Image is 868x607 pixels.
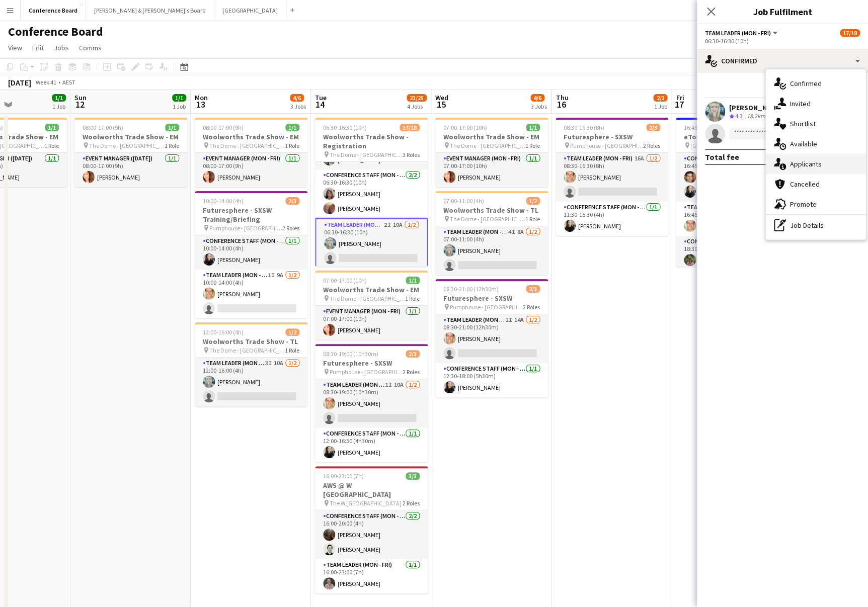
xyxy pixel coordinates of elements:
span: Pumphouse - [GEOGRAPHIC_DATA] [570,142,643,149]
div: 1 Job [173,103,186,110]
h3: Futuresphere - SXSW [315,359,428,368]
span: Shortlist [790,119,816,128]
span: 2 Roles [403,368,420,376]
div: 07:00-17:00 (10h)1/1Woolworths Trade Show - EM The Dome - [GEOGRAPHIC_DATA]1 RoleEvent Manager (M... [315,271,428,340]
app-job-card: 06:30-16:30 (10h)17/18Woolworths Trade Show - Registration The Dome - [GEOGRAPHIC_DATA]3 Roles[PE... [315,118,428,267]
span: Tue [315,93,327,102]
span: 1/2 [285,328,299,336]
span: 1 Role [525,215,540,223]
span: Mon [195,93,208,102]
app-card-role: Team Leader (Mon - Fri)1/116:45-00:00 (7h15m)[PERSON_NAME] [676,202,788,236]
span: Thu [556,93,568,102]
app-card-role: Team Leader (Mon - Fri)16A1/208:30-16:30 (8h)[PERSON_NAME] [556,153,668,202]
div: 08:00-17:00 (9h)1/1Woolworths Trade Show - EM The Dome - [GEOGRAPHIC_DATA]1 RoleEvent Manager (Mo... [195,118,307,187]
span: 1 Role [44,142,59,149]
span: 2/3 [653,94,667,102]
app-card-role: Team Leader (Mon - Fri)1/116:00-23:00 (7h)[PERSON_NAME] [315,559,428,593]
span: 2/3 [285,197,299,205]
h3: Woolworths Trade Show - EM [435,132,548,141]
app-job-card: 08:30-21:00 (12h30m)2/3Futuresphere - SXSW Pumphouse - [GEOGRAPHIC_DATA]2 RolesTeam Leader (Mon -... [435,279,548,397]
span: Applicants [790,159,822,168]
h3: Woolworths Trade Show - EM [315,285,428,294]
app-card-role: Team Leader (Mon - Fri)4I8A1/207:00-11:00 (4h)[PERSON_NAME] [435,226,548,275]
h1: Conference Board [8,24,103,39]
span: 4/6 [290,94,304,102]
app-job-card: 08:00-17:00 (9h)1/1Woolworths Trade Show - EM The Dome - [GEOGRAPHIC_DATA]1 RoleEvent Manager ([D... [74,118,187,187]
div: Job Details [766,215,865,235]
h3: Futuresphere - SXSW Training/Briefing [195,206,307,224]
div: 07:00-17:00 (10h)1/1Woolworths Trade Show - EM The Dome - [GEOGRAPHIC_DATA]1 RoleEvent Manager (M... [435,118,548,187]
span: 3/3 [406,472,420,480]
span: 08:00-17:00 (9h) [203,124,244,131]
h3: Woolworths Trade Show - TL [435,206,548,215]
app-card-role: Team Leader (Mon - Fri)3I10A1/212:00-16:00 (4h)[PERSON_NAME] [195,358,307,406]
span: 08:30-21:00 (12h30m) [443,285,499,293]
span: 2 Roles [643,142,660,149]
span: 17/18 [840,29,860,37]
span: View [8,43,22,52]
app-job-card: 16:00-23:00 (7h)3/3AWS @ W [GEOGRAPHIC_DATA] The W [GEOGRAPHIC_DATA]2 RolesConference Staff (Mon ... [315,466,428,593]
div: 1 Job [52,103,65,110]
span: 1 Role [285,346,299,354]
span: The Dome - [GEOGRAPHIC_DATA] [330,295,405,302]
span: 2 Roles [282,224,299,232]
span: The Dome - [GEOGRAPHIC_DATA] [209,346,285,354]
app-card-role: Team Leader (Mon - Fri)1I10A1/208:30-19:00 (10h30m)[PERSON_NAME] [315,379,428,428]
span: Edit [32,43,44,52]
app-card-role: Event Manager (Mon - Fri)1/107:00-17:00 (10h)[PERSON_NAME] [435,153,548,187]
div: 07:00-11:00 (4h)1/2Woolworths Trade Show - TL The Dome - [GEOGRAPHIC_DATA]1 RoleTeam Leader (Mon ... [435,191,548,275]
app-card-role: Conference Staff (Mon - Fri)1/118:30-00:00 (5h30m)[PERSON_NAME] [676,236,788,270]
span: 1 Role [525,142,540,149]
span: 15 [434,99,448,110]
div: 18.2km [745,112,767,121]
div: 3 Jobs [531,103,546,110]
div: Total fee [705,152,739,162]
span: 17 [674,99,684,110]
span: 06:30-16:30 (10h) [323,124,367,131]
app-job-card: 12:00-16:00 (4h)1/2Woolworths Trade Show - TL The Dome - [GEOGRAPHIC_DATA]1 RoleTeam Leader (Mon ... [195,322,307,406]
span: 07:00-17:00 (10h) [323,277,367,284]
span: 07:00-17:00 (10h) [443,124,487,131]
div: AEST [62,78,75,86]
div: 16:45-00:00 (7h15m) (Sat)4/4eToro Event [GEOGRAPHIC_DATA] - [GEOGRAPHIC_DATA]3 RolesConference St... [676,118,788,267]
span: 10:00-14:00 (4h) [203,197,244,205]
span: Team Leader (Mon - Fri) [705,29,771,37]
span: The Dome - [GEOGRAPHIC_DATA] [450,142,525,149]
span: 2/3 [526,285,540,293]
span: Fri [676,93,684,102]
span: Comms [79,43,102,52]
div: 1 Job [654,103,667,110]
span: 12:00-16:00 (4h) [203,328,244,336]
app-job-card: 10:00-14:00 (4h)2/3Futuresphere - SXSW Training/Briefing Pumphouse - [GEOGRAPHIC_DATA]2 RolesConf... [195,191,307,318]
app-job-card: 08:30-16:30 (8h)2/3Futuresphere - SXSW Pumphouse - [GEOGRAPHIC_DATA]2 RolesTeam Leader (Mon - Fri... [556,118,668,236]
span: 2 Roles [403,499,420,507]
app-card-role: Conference Staff (Mon - Fri)1/111:30-15:30 (4h)[PERSON_NAME] [556,202,668,236]
span: 2/3 [646,124,660,131]
span: 4.3 [735,112,743,120]
button: Team Leader (Mon - Fri) [705,29,779,37]
span: The Dome - [GEOGRAPHIC_DATA] [209,142,285,149]
app-card-role: Team Leader (Mon - Fri)1I14A1/208:30-21:00 (12h30m)[PERSON_NAME] [435,314,548,363]
a: Edit [28,41,48,54]
span: 4/6 [530,94,544,102]
button: [GEOGRAPHIC_DATA] [214,1,286,20]
div: [PERSON_NAME] [729,103,782,112]
h3: Woolworths Trade Show - EM [195,132,307,141]
span: 1/1 [285,124,299,131]
span: 1/1 [526,124,540,131]
span: 16 [554,99,568,110]
span: 3 Roles [403,151,420,158]
app-card-role: Conference Staff (Mon - Fri)1/110:00-14:00 (4h)[PERSON_NAME] [195,235,307,270]
span: 1/1 [406,277,420,284]
span: 1 Role [165,142,179,149]
span: 16:45-00:00 (7h15m) (Sat) [684,124,750,131]
div: [DATE] [8,77,31,88]
app-card-role: Event Manager ([DATE])1/108:00-17:00 (9h)[PERSON_NAME] [74,153,187,187]
span: Invited [790,99,811,108]
span: [GEOGRAPHIC_DATA] - [GEOGRAPHIC_DATA] [690,142,763,149]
